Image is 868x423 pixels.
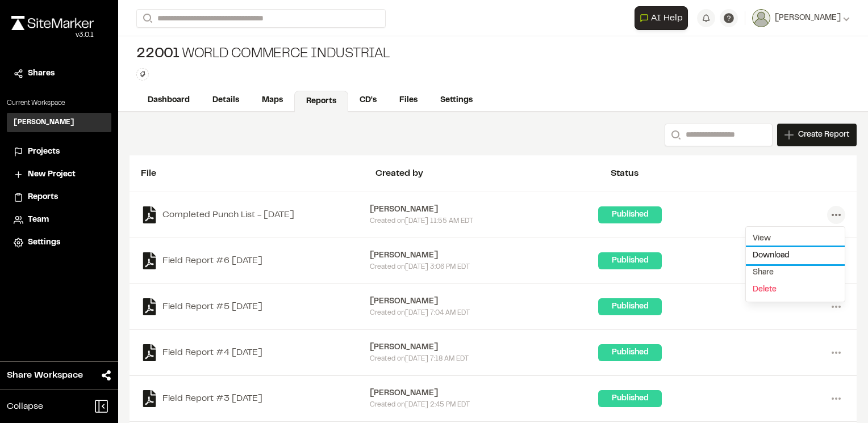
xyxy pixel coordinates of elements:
button: Search [665,124,685,146]
a: Files [388,90,429,111]
a: Download [746,247,845,264]
div: Published [598,252,662,269]
div: Created on [DATE] 7:18 AM EDT [370,354,599,364]
a: Field Report #3 [DATE] [141,390,370,407]
a: Maps [251,90,294,111]
button: Search [136,9,157,28]
a: Team [14,214,105,226]
div: Oh geez...please don't... [11,30,94,40]
div: Created by [375,167,610,180]
h3: [PERSON_NAME] [14,117,74,128]
div: Created on [DATE] 7:04 AM EDT [370,308,599,318]
img: User [752,9,770,27]
span: Create Report [798,129,849,141]
a: Field Report #4 [DATE] [141,344,370,361]
a: Details [201,90,251,111]
button: [PERSON_NAME] [752,9,850,27]
button: Edit Tags [136,68,149,81]
a: View [746,230,845,247]
span: Team [28,214,49,226]
div: [PERSON_NAME] [370,204,599,216]
a: Field Report #5 [DATE] [141,298,370,315]
div: Published [598,298,662,315]
span: Reports [28,191,58,204]
a: Projects [14,146,105,158]
button: Open AI Assistant [635,6,688,30]
a: Settings [429,90,484,111]
span: 22001 [136,45,180,64]
div: World Commerce Industrial [136,45,390,64]
div: Created on [DATE] 2:45 PM EDT [370,400,599,410]
a: CD's [348,90,388,111]
div: Created on [DATE] 3:06 PM EDT [370,262,599,272]
span: New Project [28,168,76,181]
div: Published [598,390,662,407]
span: Shares [28,67,55,80]
a: Delete [746,281,845,298]
span: Collapse [7,400,43,413]
div: Open AI Assistant [635,6,692,30]
a: Shares [14,67,105,80]
div: Created on [DATE] 11:55 AM EDT [370,216,599,226]
a: Dashboard [136,90,201,111]
span: Projects [28,146,60,158]
div: File [141,167,375,180]
a: Completed Punch List - [DATE] [141,206,370,223]
div: [PERSON_NAME] [370,249,599,262]
span: AI Help [651,11,683,25]
div: Status [611,167,845,180]
div: Published [598,206,662,223]
p: Current Workspace [7,98,111,108]
div: [PERSON_NAME] [370,295,599,308]
div: Share [746,264,845,281]
a: Reports [294,91,348,112]
span: Share Workspace [7,369,83,382]
div: [PERSON_NAME] [370,387,599,400]
span: Settings [28,236,60,249]
a: Field Report #6 [DATE] [141,252,370,269]
div: [PERSON_NAME] [370,341,599,354]
a: Settings [14,236,105,249]
span: [PERSON_NAME] [775,12,841,24]
img: rebrand.png [11,16,94,30]
a: New Project [14,168,105,181]
a: Reports [14,191,105,204]
div: Published [598,344,662,361]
